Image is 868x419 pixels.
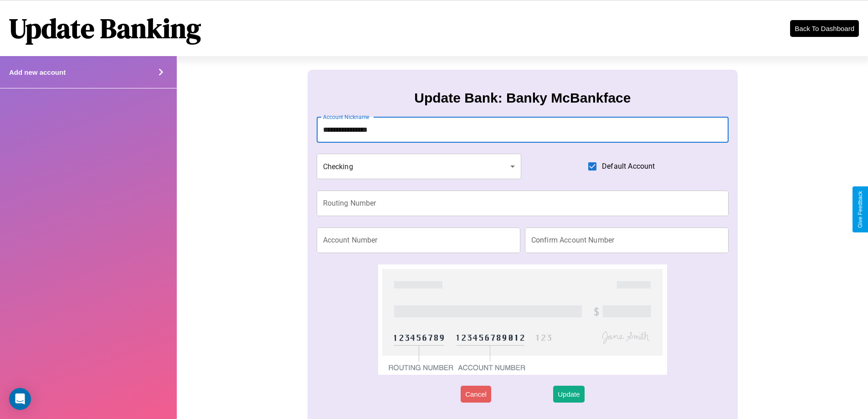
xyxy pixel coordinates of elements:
div: Checking [317,154,522,179]
button: Cancel [461,386,491,403]
button: Update [553,386,584,403]
button: Back To Dashboard [790,20,859,37]
img: check [378,264,667,375]
h3: Update Bank: Banky McBankface [414,90,631,106]
div: Open Intercom Messenger [9,388,31,410]
span: Default Account [602,161,655,172]
div: Give Feedback [857,191,863,228]
label: Account Nickname [323,113,370,121]
h1: Update Banking [9,10,201,47]
h4: Add new account [9,68,66,76]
